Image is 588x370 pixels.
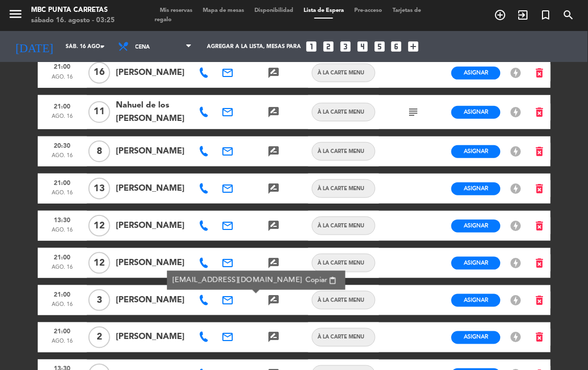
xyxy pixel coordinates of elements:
[116,219,190,233] span: [PERSON_NAME]
[451,331,501,344] button: Asignar
[534,331,546,344] i: delete_forever
[88,141,110,162] span: 8
[464,222,488,229] span: Asignar
[494,9,507,21] i: add_circle_outline
[464,69,488,76] span: Asignar
[510,182,522,195] i: offline_bolt
[116,99,190,126] span: Nahuel de los [PERSON_NAME]
[41,226,83,239] span: ago. 16
[451,220,501,233] button: Asignar
[41,213,83,226] span: 13:30
[221,67,234,79] i: email
[407,106,419,118] i: subject
[563,9,575,21] i: search
[312,147,369,156] span: À LA CARTE MENU
[312,259,369,267] span: À LA CARTE MENU
[373,40,386,53] i: looks_5
[510,106,522,118] i: offline_bolt
[221,220,234,232] i: email
[529,180,551,198] button: delete_forever
[41,263,83,276] span: ago. 16
[268,145,280,158] i: rate_review
[306,275,327,286] span: Copiar
[451,294,501,307] button: Asignar
[464,108,488,116] span: Asignar
[390,40,403,53] i: looks_6
[312,184,369,193] span: À LA CARTE MENU
[507,66,525,80] button: offline_bolt
[312,108,369,116] span: À LA CARTE MENU
[31,5,115,16] div: MBC Punta Carretas
[221,257,234,269] i: email
[529,291,551,310] button: delete_forever
[510,331,522,344] i: offline_bolt
[116,66,190,80] span: [PERSON_NAME]
[268,182,280,195] i: rate_review
[349,8,387,13] span: Pre-acceso
[135,39,185,56] span: Cena
[41,287,83,301] span: 21:00
[88,178,110,199] span: 13
[116,256,190,270] span: [PERSON_NAME]
[534,106,546,118] i: delete_forever
[249,8,298,13] span: Disponibilidad
[312,296,369,304] span: À LA CARTE MENU
[534,145,546,158] i: delete_forever
[464,296,488,304] span: Asignar
[173,274,340,286] div: [EMAIL_ADDRESS][DOMAIN_NAME]
[8,6,23,25] button: menu
[298,8,349,13] span: Lista de Espera
[41,176,83,189] span: 21:00
[41,337,83,351] span: ago. 16
[529,217,551,235] button: delete_forever
[534,220,546,232] i: delete_forever
[41,73,83,86] span: ago. 16
[451,257,501,270] button: Asignar
[312,222,369,230] span: À LA CARTE MENU
[221,145,234,158] i: email
[198,8,249,13] span: Mapa de mesas
[529,103,551,121] button: delete_forever
[510,294,522,306] i: offline_bolt
[268,106,280,118] i: rate_review
[507,294,525,307] button: offline_bolt
[88,289,110,311] span: 3
[41,60,83,73] span: 21:00
[507,219,525,233] button: offline_bolt
[507,182,525,195] button: offline_bolt
[305,40,318,53] i: looks_one
[221,294,234,306] i: email
[116,182,190,195] span: [PERSON_NAME]
[116,145,190,158] span: [PERSON_NAME]
[517,9,530,21] i: exit_to_app
[529,254,551,272] button: delete_forever
[268,257,280,269] i: rate_review
[207,43,301,50] span: Agregar a la lista, mesas para
[322,40,335,53] i: looks_two
[41,189,83,202] span: ago. 16
[312,69,369,77] span: À LA CARTE MENU
[529,329,551,347] button: delete_forever
[451,67,501,80] button: Asignar
[529,143,551,161] button: delete_forever
[88,215,110,237] span: 12
[41,250,83,264] span: 21:00
[464,333,488,341] span: Asignar
[534,67,546,79] i: delete_forever
[507,145,525,158] button: offline_bolt
[221,106,234,118] i: email
[356,40,369,53] i: looks_4
[534,182,546,195] i: delete_forever
[116,294,190,307] span: [PERSON_NAME]
[407,40,420,53] i: add_box
[8,6,23,22] i: menu
[510,257,522,269] i: offline_bolt
[464,259,488,267] span: Asignar
[268,220,280,232] i: rate_review
[155,8,198,13] span: Mis reservas
[529,64,551,82] button: delete_forever
[510,145,522,158] i: offline_bolt
[339,40,352,53] i: looks_3
[534,257,546,269] i: delete_forever
[268,67,280,79] i: rate_review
